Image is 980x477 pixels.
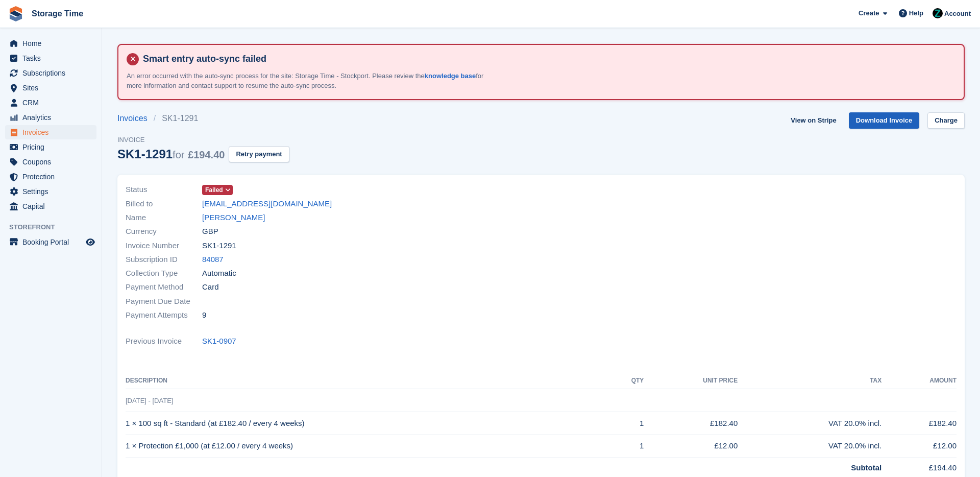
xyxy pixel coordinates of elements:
[22,199,84,213] span: Capital
[644,435,738,458] td: £12.00
[5,184,96,199] a: menu
[202,212,265,224] a: [PERSON_NAME]
[126,281,202,293] span: Payment Method
[139,53,955,65] h4: Smart entry auto-sync failed
[644,412,738,435] td: £182.40
[117,112,289,125] nav: breadcrumbs
[126,198,202,210] span: Billed to
[5,66,96,80] a: menu
[610,412,644,435] td: 1
[202,336,236,347] a: SK1-0907
[787,112,840,129] a: View on Stripe
[5,170,96,184] a: menu
[126,373,610,389] th: Description
[126,268,202,279] span: Collection Type
[5,235,96,249] a: menu
[22,184,84,199] span: Settings
[22,110,84,125] span: Analytics
[22,155,84,169] span: Coupons
[202,198,332,210] a: [EMAIL_ADDRESS][DOMAIN_NAME]
[22,235,84,249] span: Booking Portal
[202,240,236,252] span: SK1-1291
[5,199,96,213] a: menu
[84,236,96,248] a: Preview store
[126,309,202,321] span: Payment Attempts
[202,281,219,293] span: Card
[202,268,236,279] span: Automatic
[202,309,206,321] span: 9
[229,146,289,163] button: Retry payment
[933,8,943,18] img: Zain Sarwar
[738,440,881,452] div: VAT 20.0% incl.
[126,184,202,196] span: Status
[117,112,154,125] a: Invoices
[5,81,96,95] a: menu
[188,149,225,160] span: £194.40
[205,185,223,195] span: Failed
[909,8,923,18] span: Help
[117,135,289,145] span: Invoice
[5,51,96,65] a: menu
[22,66,84,80] span: Subscriptions
[22,51,84,65] span: Tasks
[126,336,202,347] span: Previous Invoice
[881,435,957,458] td: £12.00
[126,212,202,224] span: Name
[5,125,96,139] a: menu
[738,373,881,389] th: Tax
[5,155,96,169] a: menu
[202,226,218,237] span: GBP
[610,373,644,389] th: QTY
[22,36,84,51] span: Home
[117,147,225,161] div: SK1-1291
[8,6,23,21] img: stora-icon-8386f47178a22dfd0bd8f6a31ec36ba5ce8667c1dd55bd0f319d3a0aa187defe.svg
[126,254,202,266] span: Subscription ID
[5,140,96,154] a: menu
[126,296,202,307] span: Payment Due Date
[849,112,920,129] a: Download Invoice
[851,463,881,472] strong: Subtotal
[881,373,957,389] th: Amount
[22,81,84,95] span: Sites
[881,412,957,435] td: £182.40
[859,8,879,18] span: Create
[202,184,233,196] a: Failed
[22,125,84,139] span: Invoices
[5,96,96,110] a: menu
[644,373,738,389] th: Unit Price
[173,149,184,160] span: for
[126,435,610,458] td: 1 × Protection £1,000 (at £12.00 / every 4 weeks)
[944,9,971,19] span: Account
[22,96,84,110] span: CRM
[881,458,957,473] td: £194.40
[610,435,644,458] td: 1
[28,5,87,22] a: Storage Time
[126,226,202,237] span: Currency
[5,110,96,125] a: menu
[127,71,484,91] p: An error occurred with the auto-sync process for the site: Storage Time - Stockport. Please revie...
[126,240,202,252] span: Invoice Number
[425,72,476,80] a: knowledge base
[22,140,84,154] span: Pricing
[9,222,102,232] span: Storefront
[22,170,84,184] span: Protection
[126,412,610,435] td: 1 × 100 sq ft - Standard (at £182.40 / every 4 weeks)
[202,254,224,266] a: 84087
[927,112,965,129] a: Charge
[5,36,96,51] a: menu
[126,397,173,404] span: [DATE] - [DATE]
[738,418,881,430] div: VAT 20.0% incl.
